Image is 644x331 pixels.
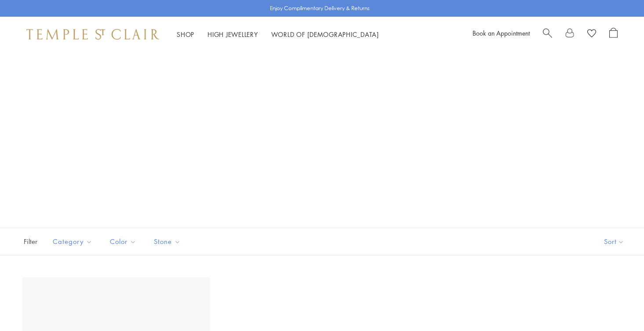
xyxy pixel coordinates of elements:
span: Stone [149,236,187,247]
p: Enjoy Complimentary Delivery & Returns [270,4,370,13]
a: High JewelleryHigh Jewellery [207,30,258,39]
a: Open Shopping Bag [609,28,618,41]
a: View Wishlist [587,28,596,41]
span: Category [48,236,99,247]
button: Stone [147,232,187,251]
a: ShopShop [177,30,194,39]
button: Show sort by [584,228,644,255]
button: Category [46,232,99,251]
button: Color [103,232,143,251]
iframe: Gorgias live chat messenger [600,290,635,322]
a: Search [543,28,552,41]
span: Color [106,236,143,247]
a: World of [DEMOGRAPHIC_DATA]World of [DEMOGRAPHIC_DATA] [271,30,379,39]
img: Temple St. Clair [26,29,159,40]
a: Book an Appointment [473,29,530,37]
nav: Main navigation [177,29,379,40]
